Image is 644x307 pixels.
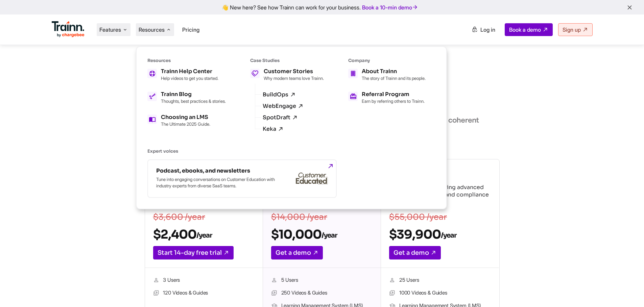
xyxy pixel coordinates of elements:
span: Features [99,26,121,33]
img: customer-educated-gray.b42eccd.svg [296,173,328,185]
a: BuildOps [263,92,296,98]
li: 3 Users [153,276,255,285]
a: Customer Stories Why modern teams love Trainn. [250,69,324,81]
sub: /year [196,231,212,240]
a: About Trainn The story of Trainn and its people. [348,69,426,81]
li: 25 Users [389,276,491,285]
img: coherent logo [436,116,479,125]
h5: About Trainn [362,69,426,74]
li: 120 Videos & Guides [153,289,255,298]
h5: Podcast, ebooks, and newsletters [156,168,278,174]
h2: $2,400 [153,227,255,242]
a: Referral Program Earn by referring others to Trainn. [348,92,426,104]
li: 5 Users [271,276,373,285]
p: Thoughts, best practices & stories. [161,98,226,104]
a: Podcast, ebooks, and newsletters Tune into engaging conversations on Customer Education with indu... [147,159,337,198]
h5: Referral Program [362,92,425,97]
s: $55,000 /year [389,212,447,222]
sub: /year [441,231,456,240]
span: Log in [480,26,495,33]
span: Resources [139,26,165,33]
s: $3,600 /year [153,212,205,222]
p: The story of Trainn and its people. [362,75,426,81]
h2: $39,900 [389,227,491,242]
a: Keka [263,126,284,132]
a: Book a demo [505,23,553,36]
h5: Choosing an LMS [161,115,210,120]
div: 👋 New here? See how Trainn can work for your business. [4,4,640,10]
a: SpotDraft [263,115,298,121]
p: Why modern teams love Trainn. [264,75,324,81]
h6: Expert voices [147,148,426,154]
h5: Trainn Blog [161,92,226,97]
a: Get a demo [271,246,323,259]
a: Pricing [182,26,199,33]
p: Tune into engaging conversations on Customer Education with industry experts from diverse SaaS te... [156,176,278,189]
a: Book a 10-min demo [361,3,420,12]
a: WebEngage [263,103,304,109]
h6: Case Studies [250,58,324,63]
a: Sign up [558,23,593,36]
p: Earn by referring others to Trainn. [362,98,425,104]
a: Choosing an LMS The Ultimate 2025 Guide. [147,115,226,127]
h5: Customer Stories [264,69,324,74]
li: 1000 Videos & Guides [389,289,491,298]
span: Book a demo [509,26,541,33]
h6: Resources [147,58,226,63]
h2: $10,000 [271,227,373,242]
li: 250 Videos & Guides [271,289,373,298]
p: The Ultimate 2025 Guide. [161,121,210,127]
h5: Trainn Help Center [161,69,218,74]
a: Trainn Blog Thoughts, best practices & stories. [147,92,226,104]
a: Trainn Help Center Help videos to get you started. [147,69,226,81]
iframe: Chat Widget [610,275,644,307]
s: $14,000 /year [271,212,327,222]
a: Get a demo [389,246,441,259]
sub: /year [321,231,337,240]
a: Log in [468,24,499,36]
h6: Company [348,58,426,63]
p: Help videos to get you started. [161,75,218,81]
span: Sign up [563,26,581,33]
img: Trainn Logo [52,21,85,37]
a: Start 14-day free trial [153,246,234,259]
